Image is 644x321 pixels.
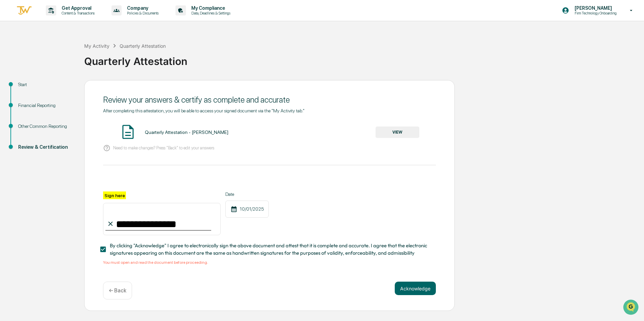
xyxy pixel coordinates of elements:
p: Get Approval [56,5,98,11]
div: Quarterly Attestation [84,50,641,67]
span: Data Lookup [13,98,42,104]
div: Review & Certification [18,144,73,151]
div: Start new chat [23,51,110,58]
a: 🔎Data Lookup [4,95,45,107]
div: 🗄️ [49,85,54,91]
div: 🖐️ [7,85,12,91]
img: Document Icon [120,123,136,140]
p: How can we help? [7,14,123,25]
div: Financial Reporting [18,102,73,109]
div: Quarterly Attestation [120,43,166,49]
img: 1746055101610-c473b297-6a78-478c-a979-82029cc54cd1 [7,51,19,64]
div: Other Common Reporting [18,123,73,130]
div: Quarterly Attestation - [PERSON_NAME] [145,130,228,135]
p: ← Back [109,287,126,294]
button: VIEW [376,127,419,138]
p: My Compliance [186,5,234,11]
a: Powered byPylon [47,114,82,119]
div: 🔎 [7,98,12,104]
p: Data, Deadlines & Settings [186,11,234,15]
span: By clicking "Acknowledge" I agree to electronically sign the above document and attest that it is... [110,242,430,257]
a: 🗄️Attestations [46,82,86,94]
span: Preclearance [13,85,43,92]
label: Sign here [103,191,126,199]
span: Pylon [67,114,82,119]
p: Need to make changes? Press "Back" to edit your answers [113,145,214,150]
button: Acknowledge [395,282,436,295]
div: Start [18,81,73,88]
iframe: Open customer support [622,299,641,317]
div: We're available if you need us! [23,58,85,64]
p: Policies & Documents [122,11,162,15]
label: Date [225,191,269,197]
div: Review your answers & certify as complete and accurate [103,95,436,105]
img: logo [16,5,32,16]
p: Firm Technology Onboarding [569,11,620,15]
p: Company [122,5,162,11]
p: [PERSON_NAME] [569,5,620,11]
div: 10/01/2025 [225,201,269,218]
span: Attestations [56,85,84,92]
div: You must open and read the document before proceeding. [103,260,436,265]
span: After completing this attestation, you will be able to access your signed document via the "My Ac... [103,108,304,113]
p: Content & Transactions [56,11,98,15]
a: 🖐️Preclearance [4,82,46,94]
button: Start new chat [115,53,123,62]
div: My Activity [84,43,109,49]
